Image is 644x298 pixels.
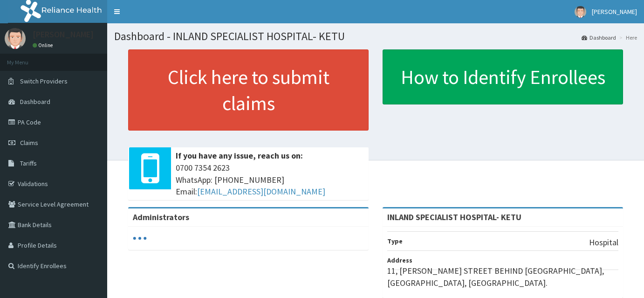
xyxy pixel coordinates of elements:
b: If you have any issue, reach us on: [176,150,303,161]
span: Tariffs [20,159,37,167]
p: Hospital [589,236,618,249]
p: 11, [PERSON_NAME] STREET BEHIND [GEOGRAPHIC_DATA], [GEOGRAPHIC_DATA], [GEOGRAPHIC_DATA]. [387,265,618,289]
span: Dashboard [20,97,50,106]
b: Administrators [133,212,189,222]
h1: Dashboard - INLAND SPECIALIST HOSPITAL- KETU [114,30,637,42]
b: Address [387,256,412,264]
span: 0700 7354 2623 WhatsApp: [PHONE_NUMBER] Email: [176,162,364,198]
span: [PERSON_NAME] [592,7,637,16]
span: Switch Providers [20,77,68,85]
img: User Image [575,6,586,18]
a: How to Identify Enrollees [383,49,623,104]
li: Here [617,34,637,42]
p: [PERSON_NAME] [33,30,94,39]
svg: audio-loading [133,231,147,245]
a: [EMAIL_ADDRESS][DOMAIN_NAME] [197,186,325,197]
img: User Image [5,28,26,49]
a: Online [33,42,55,49]
a: Dashboard [582,34,616,42]
span: Claims [20,139,38,147]
b: Type [387,237,403,245]
strong: INLAND SPECIALIST HOSPITAL- KETU [387,212,521,222]
a: Click here to submit claims [128,49,369,131]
